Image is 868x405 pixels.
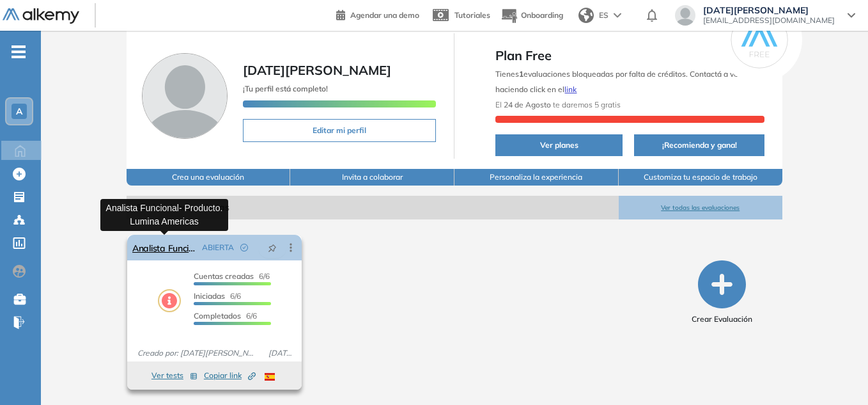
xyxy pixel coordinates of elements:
a: Analista Funcional- Producto. Lumina Americas [132,235,197,260]
span: Completados [194,311,241,321]
span: Creado por: [DATE][PERSON_NAME] [132,347,263,359]
span: 6/6 [194,291,241,301]
span: Iniciadas [194,291,225,301]
button: Editar mi perfil [243,119,437,142]
span: pushpin [268,242,277,253]
span: [EMAIL_ADDRESS][DOMAIN_NAME] [703,15,835,26]
a: link [564,84,577,94]
span: Plan Free [495,46,764,65]
span: A [16,106,22,116]
span: Crear Evaluación [692,314,752,325]
span: ES [599,10,608,21]
span: check-circle [240,244,248,251]
span: 6/6 [194,271,270,281]
button: Crea una evaluación [127,169,291,186]
button: Ver todas las evaluaciones [619,196,783,219]
button: Copiar link [204,368,256,383]
button: Ver planes [495,134,623,156]
img: Logo [3,8,79,24]
b: 24 de Agosto [504,100,551,109]
span: Copiar link [204,370,256,381]
img: Foto de perfil [142,53,228,139]
i: - [12,51,26,53]
span: [DATE] [263,347,297,359]
span: Tutoriales [454,10,490,20]
button: Customiza tu espacio de trabajo [619,169,783,186]
img: ESP [265,373,275,381]
span: Onboarding [521,10,563,20]
span: Evaluaciones abiertas [127,196,619,219]
span: 6/6 [194,311,257,321]
button: ¡Recomienda y gana! [634,134,764,156]
span: Cuentas creadas [194,271,254,281]
span: ¡Tu perfil está completo! [243,84,328,93]
a: Agendar una demo [336,6,419,22]
span: [DATE][PERSON_NAME] [243,62,391,78]
img: arrow [614,13,621,18]
button: Ver tests [151,368,198,383]
button: Crear Evaluación [692,260,752,325]
span: Tienes evaluaciones bloqueadas por falta de créditos. Contactá a ventas haciendo click en el [495,69,754,94]
span: ABIERTA [202,242,234,253]
div: Analista Funcional- Producto. Lumina Americas [100,199,228,231]
button: Invita a colaborar [290,169,454,186]
button: Onboarding [500,2,563,29]
button: Personaliza la experiencia [454,169,619,186]
span: El te daremos 5 gratis [495,100,621,109]
button: pushpin [258,237,286,258]
img: world [578,8,594,23]
span: [DATE][PERSON_NAME] [703,5,835,15]
span: Agendar una demo [350,10,419,20]
b: 1 [519,69,523,79]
